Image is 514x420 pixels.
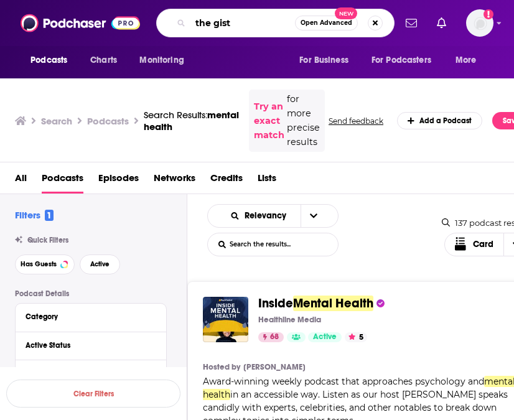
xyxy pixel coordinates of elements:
[26,365,156,381] button: Language
[203,362,240,372] h4: Hosted by
[22,49,83,72] button: open menu
[98,167,139,193] a: Episodes
[254,100,284,142] a: Try an exact match
[325,116,387,126] button: Send feedback
[210,167,243,193] a: Credits
[258,296,293,311] span: Inside
[432,12,451,34] a: Show notifications dropdown
[90,261,110,268] span: Active
[41,115,72,127] h3: Search
[207,204,339,228] h2: Choose List sort
[30,52,67,69] span: Podcasts
[15,209,54,221] h2: Filters
[90,52,117,69] span: Charts
[258,315,321,325] p: Healthline Media
[154,167,195,193] a: Networks
[21,11,140,35] img: Podchaser - Follow, Share and Rate Podcasts
[131,49,200,72] button: open menu
[335,7,357,19] span: New
[156,9,395,37] div: Search podcasts, credits, & more...
[15,167,27,193] a: All
[26,312,148,321] div: Category
[26,309,156,324] button: Category
[144,109,239,133] a: Search Results:mental health
[484,9,493,19] svg: Add a profile image
[190,13,295,33] input: Search podcasts, credits, & more...
[308,332,342,342] a: Active
[258,332,284,342] a: 68
[270,331,279,343] span: 68
[82,49,124,72] a: Charts
[301,205,327,227] button: open menu
[203,297,248,342] img: Inside Mental Health
[80,254,120,274] button: Active
[401,12,422,34] a: Show notifications dropdown
[144,109,239,133] div: Search Results:
[258,167,276,193] a: Lists
[26,341,148,350] div: Active Status
[397,112,482,129] a: Add a Podcast
[301,20,352,26] span: Open Advanced
[6,380,180,408] button: Clear Filters
[15,289,167,298] p: Podcast Details
[42,167,83,193] a: Podcasts
[473,240,493,249] span: Card
[21,261,57,268] span: Has Guests
[203,376,484,387] span: Award-winning weekly podcast that approaches psychology and
[219,212,301,220] button: open menu
[363,49,449,72] button: open menu
[258,297,373,310] a: InsideMental Health
[87,115,129,127] h3: Podcasts
[466,9,493,37] img: User Profile
[26,337,156,353] button: Active Status
[456,52,477,69] span: More
[139,52,184,69] span: Monitoring
[299,52,348,69] span: For Business
[291,49,364,72] button: open menu
[287,92,320,149] span: for more precise results
[15,254,75,274] button: Has Guests
[45,210,54,221] span: 1
[245,212,291,220] span: Relevancy
[466,9,493,37] span: Logged in as jennarohl
[371,52,431,69] span: For Podcasters
[144,109,239,133] span: mental health
[447,49,492,72] button: open menu
[295,16,358,30] button: Open AdvancedNew
[313,331,337,343] span: Active
[466,9,493,37] button: Show profile menu
[293,296,373,311] span: Mental Health
[243,362,306,372] a: [PERSON_NAME]
[345,332,367,342] button: 5
[27,236,68,245] span: Quick Filters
